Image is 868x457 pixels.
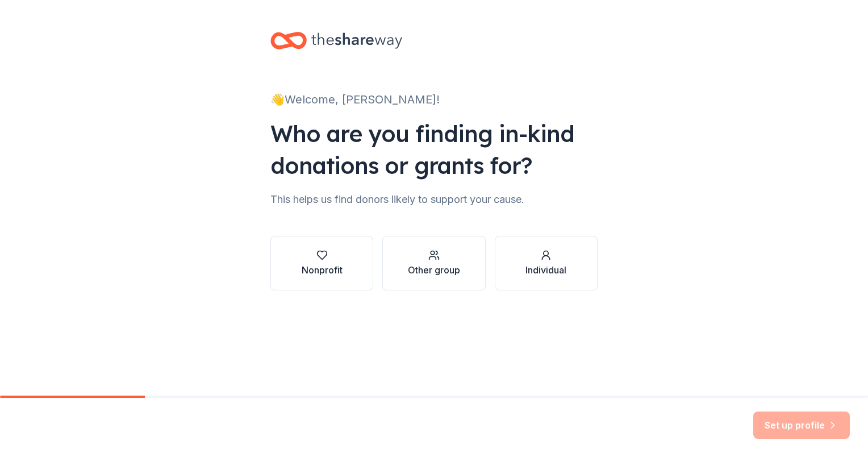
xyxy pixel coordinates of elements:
[408,263,460,277] div: Other group
[270,90,598,109] div: 👋 Welcome, [PERSON_NAME]!
[382,236,485,290] button: Other group
[525,263,566,277] div: Individual
[495,236,598,290] button: Individual
[270,190,598,209] div: This helps us find donors likely to support your cause.
[270,236,373,290] button: Nonprofit
[270,118,598,181] div: Who are you finding in-kind donations or grants for?
[302,263,343,277] div: Nonprofit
